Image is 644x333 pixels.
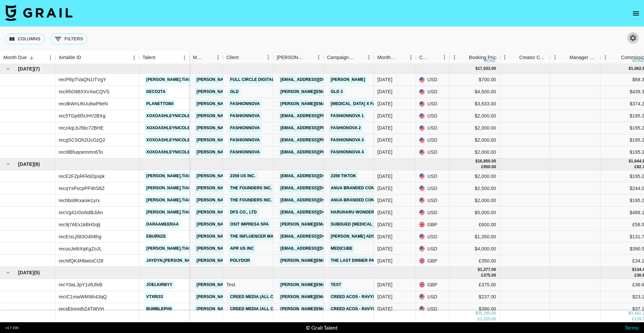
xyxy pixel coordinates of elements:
[570,51,597,64] div: Manager Commmission Override
[279,172,354,180] a: [EMAIL_ADDRESS][DOMAIN_NAME]
[329,148,366,156] a: Fashionnova 4
[416,122,449,134] div: USD
[377,76,392,83] div: Aug '25
[45,53,55,63] button: Menu
[416,110,449,122] div: USD
[611,53,621,62] button: Sort
[279,232,354,241] a: [EMAIL_ADDRESS][DOMAIN_NAME]
[145,124,192,132] a: xoxoashleynicole
[449,219,500,231] div: £600.00
[59,293,107,300] div: recIC1mwWM9ih43qQ
[59,173,105,180] div: recE2FZpRFkbDpxpk
[155,53,165,62] button: Sort
[195,281,304,289] a: [PERSON_NAME][EMAIL_ADDRESS][DOMAIN_NAME]
[324,51,374,64] div: Campaign (Type)
[478,311,496,316] div: 35,260.00
[228,88,240,96] a: GLD
[377,281,392,288] div: Jun '25
[279,100,388,108] a: [PERSON_NAME][EMAIL_ADDRESS][DOMAIN_NAME]
[143,51,155,64] div: Talent
[449,182,500,194] div: $2,500.00
[416,243,449,255] div: USD
[228,172,257,180] a: 2359 US Inc.
[304,53,314,62] button: Sort
[279,244,354,253] a: [EMAIL_ADDRESS][DOMAIN_NAME]
[59,137,105,143] div: recgSCSOh2lJcOzQ2
[145,148,192,156] a: xoxoashleynicole
[480,267,496,273] div: 1,377.00
[190,51,223,64] div: Manager
[3,159,13,169] button: hide children
[377,149,392,155] div: Aug '25
[483,273,496,278] div: 375.00
[228,136,262,144] a: Fashionnova
[145,281,174,289] a: joelkirbyy
[228,305,298,313] a: Creed Media (All Campaigns)
[228,293,298,301] a: Creed Media (All Campaigns)
[480,316,496,322] div: 1,325.00
[195,196,304,204] a: [PERSON_NAME][EMAIL_ADDRESS][DOMAIN_NAME]
[59,51,81,64] div: Airtable ID
[145,208,198,217] a: [PERSON_NAME].tiara1
[419,51,430,64] div: Currency
[329,244,354,253] a: Medicube
[625,324,639,331] a: Terms
[478,158,496,164] div: 16,850.00
[279,281,423,289] a: [PERSON_NAME][EMAIL_ADDRESS][PERSON_NAME][DOMAIN_NAME]
[279,196,354,204] a: [EMAIL_ADDRESS][DOMAIN_NAME]
[195,148,304,156] a: [PERSON_NAME][EMAIL_ADDRESS][DOMAIN_NAME]
[195,136,304,144] a: [PERSON_NAME][EMAIL_ADDRESS][DOMAIN_NAME]
[469,51,498,64] div: Booking Price
[145,88,167,96] a: deco2ta
[179,53,190,63] button: Menu
[279,208,354,217] a: [EMAIL_ADDRESS][DOMAIN_NAME]
[59,100,108,107] div: recdkWnU6Uu6wP6eN
[478,316,480,322] div: £
[519,51,547,64] div: Creator Commmission Override
[478,267,480,273] div: $
[416,86,449,98] div: USD
[279,136,388,144] a: [EMAIL_ADDRESS][PERSON_NAME][DOMAIN_NAME]
[329,100,409,108] a: [MEDICAL_DATA] x Fashionnova 3/6
[279,305,423,313] a: [PERSON_NAME][EMAIL_ADDRESS][PERSON_NAME][DOMAIN_NAME]
[228,220,270,229] a: OSIT IMPRESA SPA
[600,52,610,62] button: Menu
[279,124,388,132] a: [EMAIL_ADDRESS][PERSON_NAME][DOMAIN_NAME]
[629,311,631,316] div: $
[329,172,358,180] a: 2359 TikTok
[279,293,423,301] a: [PERSON_NAME][EMAIL_ADDRESS][PERSON_NAME][DOMAIN_NAME]
[228,124,262,132] a: Fashionnova
[416,194,449,206] div: USD
[306,324,338,331] div: © Grail Talent
[329,220,388,229] a: Subdued [MEDICAL_DATA]
[634,273,637,278] div: £
[195,232,304,241] a: [PERSON_NAME][EMAIL_ADDRESS][DOMAIN_NAME]
[449,98,500,110] div: $3,833.00
[377,173,392,180] div: Jul '25
[416,146,449,158] div: USD
[377,293,392,300] div: Jun '25
[279,88,423,96] a: [PERSON_NAME][EMAIL_ADDRESS][PERSON_NAME][DOMAIN_NAME]
[59,221,100,228] div: rec9j7AEx1kBHSqlj
[449,255,500,267] div: £350.00
[213,52,223,62] button: Menu
[18,269,34,276] span: [DATE]
[449,243,500,255] div: $4,000.00
[59,305,104,312] div: recsEtnnnthZ4TWVH
[59,233,101,240] div: recErxLj583O4h8hg
[449,170,500,182] div: $2,000.00
[5,34,45,44] button: Select columns
[145,305,173,313] a: bumblephii
[475,66,478,72] div: $
[329,112,366,120] a: Fashionnova 1
[406,52,416,62] button: Menu
[416,182,449,194] div: USD
[145,220,180,229] a: daraameeraa
[550,52,560,62] button: Menu
[396,53,406,62] button: Sort
[449,122,500,134] div: $2,000.00
[279,148,388,156] a: [EMAIL_ADDRESS][PERSON_NAME][DOMAIN_NAME]
[27,53,36,62] button: Sort
[195,208,304,217] a: [PERSON_NAME][EMAIL_ADDRESS][DOMAIN_NAME]
[228,244,256,253] a: APR US Inc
